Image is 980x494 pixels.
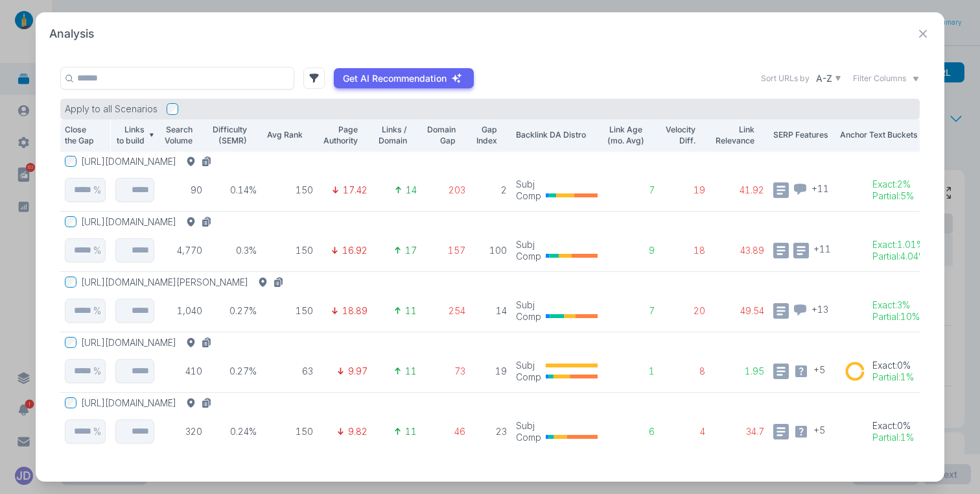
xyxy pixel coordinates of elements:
p: 4 [664,426,705,438]
p: 150 [266,305,313,317]
p: Links / Domain [377,124,407,147]
p: 11 [405,305,417,317]
p: Exact : 2% [872,179,914,190]
p: 150 [266,245,313,256]
p: Get AI Recommendation [343,73,447,84]
p: 0.27% [211,305,257,317]
span: + 11 [813,243,831,255]
p: Subj [516,299,541,311]
p: 17.42 [343,184,367,196]
p: 320 [163,426,202,438]
p: Partial : 1% [872,371,914,383]
p: 19 [474,365,507,377]
p: Apply to all Scenarios [65,103,157,115]
p: 14 [406,184,417,196]
p: Gap Index [474,124,497,147]
p: % [93,184,101,196]
span: Filter Columns [853,73,906,84]
p: Exact : 0% [872,360,914,371]
p: Link Relevance [714,124,754,147]
p: Velocity Diff. [664,124,695,147]
p: Difficulty (SEMR) [211,124,247,147]
p: Backlink DA Distro [516,129,598,141]
p: 0.14% [211,184,257,196]
p: 4,770 [163,245,202,256]
p: Exact : 3% [872,299,920,311]
p: 254 [426,305,466,317]
p: 34.7 [714,426,765,438]
p: 150 [266,426,313,438]
button: Filter Columns [853,73,920,84]
p: 18 [664,245,705,256]
span: + 5 [813,424,825,436]
p: 63 [266,365,313,377]
p: 1,040 [163,305,202,317]
p: 19 [664,184,705,196]
span: + 13 [811,303,828,315]
p: Domain Gap [426,124,456,147]
span: + 11 [811,182,829,195]
p: A-Z [816,73,832,84]
p: 41.92 [714,184,765,196]
p: 20 [664,305,705,317]
p: 90 [163,184,202,196]
p: Comp [516,190,541,202]
span: + 5 [813,364,825,376]
button: [URL][DOMAIN_NAME] [81,397,217,409]
p: Comp [516,371,541,383]
p: Page Authority [322,124,358,147]
p: Subj [516,360,541,371]
p: 9 [607,245,655,256]
p: 9.97 [348,365,367,377]
p: 9.82 [348,426,367,438]
p: 0.24% [211,426,257,438]
p: 157 [426,245,466,256]
p: Exact : 1.01% [872,239,926,251]
p: Partial : 5% [872,190,914,202]
p: 16.92 [342,245,367,256]
p: Close the Gap [65,124,96,147]
p: Anchor Text Buckets [840,129,931,141]
p: 7 [607,184,655,196]
p: Partial : 4.04% [872,251,926,262]
p: Partial : 10% [872,311,920,323]
p: 0.3% [211,245,257,256]
p: 11 [405,365,417,377]
p: 17 [405,245,417,256]
button: [URL][DOMAIN_NAME] [81,216,217,228]
p: Comp [516,432,541,443]
p: 6 [607,426,655,438]
button: [URL][DOMAIN_NAME] [81,156,217,167]
p: Exact : 0% [872,420,914,432]
p: Links to build [115,124,145,147]
p: 2 [474,184,507,196]
button: A-Z [814,70,844,86]
p: 410 [163,365,202,377]
p: 43.89 [714,245,765,256]
p: 100 [474,245,507,256]
p: % [93,365,101,377]
button: [URL][DOMAIN_NAME] [81,337,217,349]
p: 8 [664,365,705,377]
p: SERP Features [773,129,831,141]
p: % [93,245,101,256]
p: Comp [516,311,541,323]
p: 46 [426,426,466,438]
p: Subj [516,239,541,251]
label: Sort URLs by [761,73,810,84]
p: 11 [405,426,417,438]
p: Partial : 1% [872,432,914,443]
p: 73 [426,365,466,377]
button: Get AI Recommendation [334,68,474,89]
p: % [93,305,101,317]
p: 203 [426,184,466,196]
p: 18.89 [342,305,367,317]
p: Link Age (mo. Avg) [607,124,645,147]
p: 7 [607,305,655,317]
p: 23 [474,426,507,438]
p: % [93,426,101,438]
p: 1 [607,365,655,377]
h2: Analysis [49,26,94,42]
p: 49.54 [714,305,765,317]
p: Avg Rank [266,129,303,141]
